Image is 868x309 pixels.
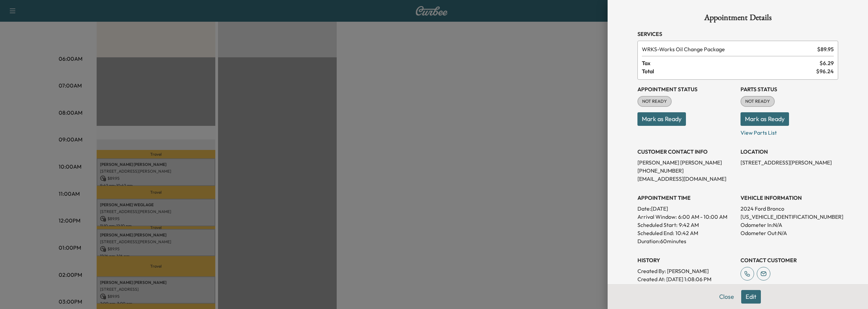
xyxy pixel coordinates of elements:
[741,205,838,213] p: 2024 Ford Bronco
[638,98,671,105] span: NOT READY
[741,126,838,137] p: View Parts List
[637,30,838,38] h3: Services
[741,194,838,202] h3: VEHICLE INFORMATION
[637,205,735,213] p: Date: [DATE]
[741,85,838,93] h3: Parts Status
[637,256,735,264] h3: History
[637,229,674,237] p: Scheduled End:
[820,59,834,67] span: $ 6.29
[642,45,814,53] span: Works Oil Change Package
[642,67,816,75] span: Total
[637,194,735,202] h3: APPOINTMENT TIME
[642,59,820,67] span: Tax
[637,167,735,175] p: [PHONE_NUMBER]
[637,275,735,283] p: Created At : [DATE] 1:08:06 PM
[741,98,774,105] span: NOT READY
[741,148,838,156] h3: LOCATION
[675,229,698,237] p: 10:42 AM
[637,237,735,245] p: Duration: 60 minutes
[637,158,735,167] p: [PERSON_NAME] [PERSON_NAME]
[741,256,838,264] h3: CONTACT CUSTOMER
[741,290,761,304] button: Edit
[741,213,838,221] p: [US_VEHICLE_IDENTIFICATION_NUMBER]
[637,112,686,126] button: Mark as Ready
[637,14,838,24] h1: Appointment Details
[637,221,677,229] p: Scheduled Start:
[678,213,727,221] span: 6:00 AM - 10:00 AM
[637,85,735,93] h3: Appointment Status
[741,221,838,229] p: Odometer In: N/A
[816,67,834,75] span: $ 96.24
[741,229,838,237] p: Odometer Out: N/A
[715,290,738,304] button: Close
[741,158,838,167] p: [STREET_ADDRESS][PERSON_NAME]
[741,112,789,126] button: Mark as Ready
[817,45,834,53] span: $ 89.95
[637,175,735,183] p: [EMAIL_ADDRESS][DOMAIN_NAME]
[637,283,735,291] p: Modified By : [PERSON_NAME]
[637,148,735,156] h3: CUSTOMER CONTACT INFO
[679,221,699,229] p: 9:42 AM
[637,213,735,221] p: Arrival Window:
[637,267,735,275] p: Created By : [PERSON_NAME]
